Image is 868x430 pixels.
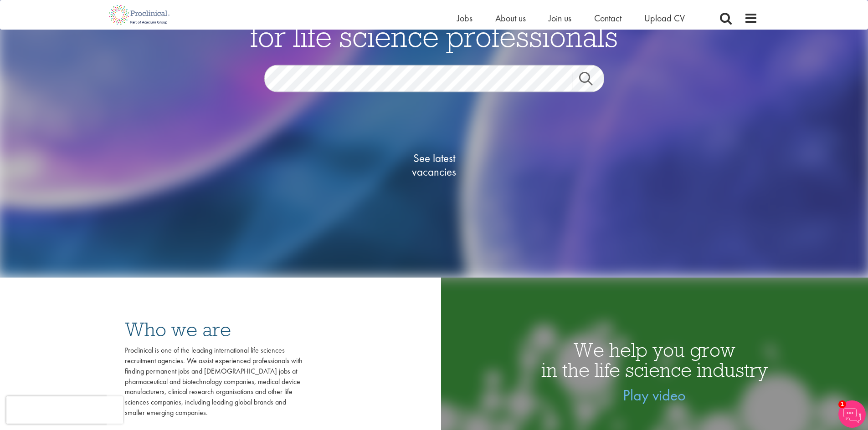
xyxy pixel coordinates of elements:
img: Chatbot [838,400,866,428]
div: Proclinical is one of the leading international life sciences recruitment agencies. We assist exp... [125,345,303,418]
a: See latestvacancies [389,115,480,215]
a: About us [495,12,526,24]
span: See latest vacancies [389,151,480,178]
h3: Who we are [125,319,303,339]
a: Join us [549,12,571,24]
a: Contact [594,12,621,24]
a: Upload CV [644,12,685,24]
a: Play video [623,385,686,405]
iframe: reCAPTCHA [6,396,123,424]
a: Job search submit button [572,71,611,90]
span: 1 [838,400,846,408]
a: Jobs [457,12,473,24]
